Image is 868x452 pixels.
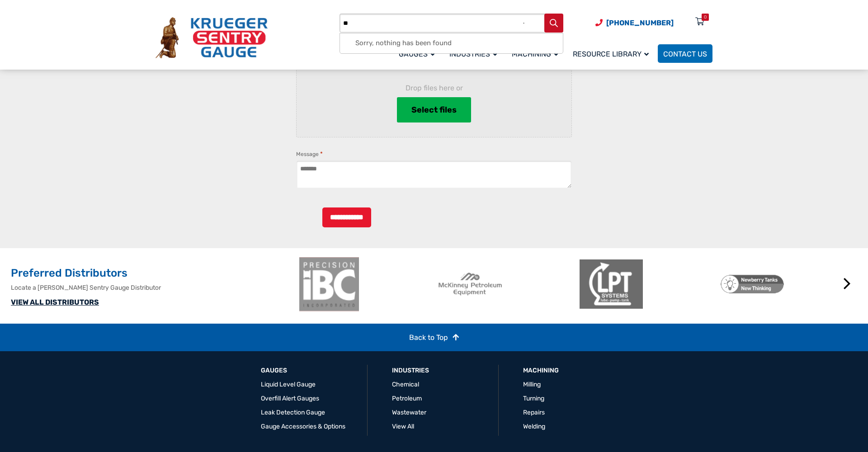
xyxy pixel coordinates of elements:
h2: Preferred Distributors [11,266,293,281]
button: 2 of 2 [571,317,580,326]
button: 1 of 2 [557,317,566,326]
a: Gauge Accessories & Options [261,423,345,430]
label: Message [296,150,323,159]
button: Next [838,275,856,293]
a: Repairs [523,409,545,416]
a: Phone Number (920) 434-8860 [595,17,674,28]
a: Gauges [393,43,444,64]
a: Contact Us [658,44,712,63]
img: LPT [580,257,643,311]
a: Liquid Level Gauge [261,381,316,388]
img: ibc-logo [297,257,361,311]
a: Machining [523,366,559,375]
button: 3 of 2 [584,317,593,326]
span: Drop files here or [311,83,557,94]
a: Machining [506,43,567,64]
span: Resource Library [573,50,649,58]
a: Welding [523,423,545,430]
img: McKinney Petroleum Equipment [439,257,502,311]
span: Machining [512,50,558,58]
span: Contact Us [663,50,707,58]
a: Overfill Alert Gauges [261,395,319,402]
a: Milling [523,381,541,388]
a: GAUGES [261,366,287,375]
a: VIEW ALL DISTRIBUTORS [11,298,99,306]
div: 0 [704,14,707,21]
button: select files, file [397,97,471,122]
a: Turning [523,395,544,402]
a: Industries [392,366,429,375]
span: [PHONE_NUMBER] [606,19,674,27]
span: Industries [449,50,497,58]
p: Locate a [PERSON_NAME] Sentry Gauge Distributor [11,283,293,292]
a: View All [392,423,414,430]
a: Chemical [392,381,419,388]
a: Petroleum [392,395,422,402]
span: Gauges [399,50,435,58]
a: Resource Library [567,43,658,64]
img: Newberry Tanks [721,257,784,311]
a: Leak Detection Gauge [261,409,325,416]
img: Krueger Sentry Gauge [156,17,268,59]
a: Wastewater [392,409,426,416]
button: Search [544,14,563,33]
a: Industries [444,43,506,64]
div: Sorry, nothing has been found [340,33,563,53]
